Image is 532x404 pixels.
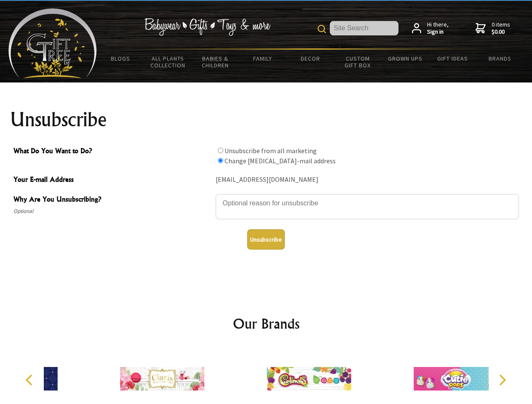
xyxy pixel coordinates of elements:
a: Custom Gift Box [334,50,382,74]
button: Unsubscribe [247,229,285,250]
label: Unsubscribe from all marketing [225,146,317,155]
a: BLOGS [97,50,144,67]
button: Previous [21,371,40,389]
span: What Do You Want to Do? [13,146,211,158]
span: Your E-mail Address [13,174,211,186]
span: Hi there, [427,21,449,36]
a: All Plants Collection [144,50,192,74]
input: What Do You Want to Do? [218,158,223,163]
strong: Sign in [427,28,449,36]
input: Site Search [330,21,398,35]
a: Family [239,50,287,67]
img: Babyware - Gifts - Toys and more... [8,8,97,78]
a: Grown Ups [381,50,429,67]
img: Babywear - Gifts - Toys & more [144,18,270,36]
a: Decor [286,50,334,67]
img: product search [318,25,326,33]
input: What Do You Want to Do? [218,148,223,153]
button: Next [493,371,511,389]
strong: $0.00 [492,28,510,36]
span: Optional [13,206,211,216]
span: Why Are You Unsubscribing? [13,194,211,206]
a: Gift Ideas [429,50,476,67]
h2: Our Brands [17,314,516,334]
h1: Unsubscribe [10,109,522,130]
a: Brands [476,50,524,67]
textarea: Why Are You Unsubscribing? [216,194,519,219]
label: Change [MEDICAL_DATA]-mail address [225,157,336,165]
div: [EMAIL_ADDRESS][DOMAIN_NAME] [216,173,519,186]
a: Babies & Children [192,50,239,74]
a: 0 items$0.00 [476,21,510,36]
a: Hi there,Sign in [412,21,449,36]
span: 0 items [492,21,510,36]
